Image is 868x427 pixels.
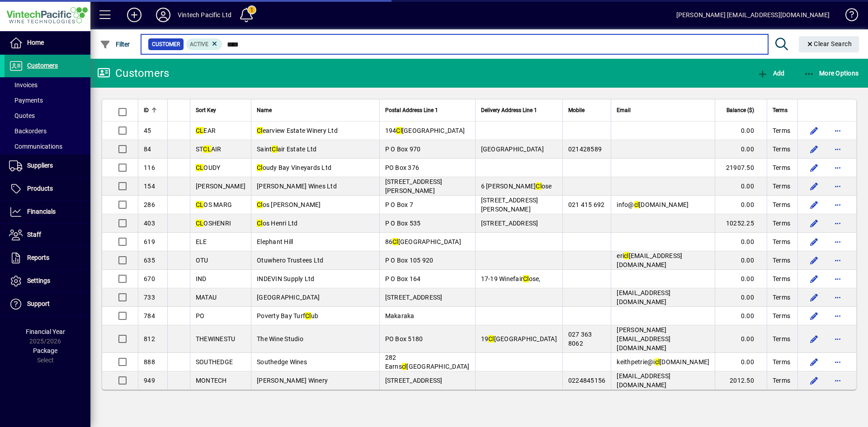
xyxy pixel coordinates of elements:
[385,145,421,153] span: P O Box 970
[144,220,155,227] span: 403
[807,373,821,388] button: Edit
[807,332,821,346] button: Edit
[257,105,272,115] span: Name
[726,105,754,115] span: Balance ($)
[257,294,320,301] span: [GEOGRAPHIC_DATA]
[655,358,660,366] em: cl
[27,39,44,46] span: Home
[773,311,790,320] span: Terms
[568,105,585,115] span: Mobile
[26,328,65,335] span: Financial Year
[715,140,766,159] td: 0.00
[807,253,821,267] button: Edit
[27,185,53,192] span: Products
[196,105,216,115] span: Sort Key
[839,2,857,31] a: Knowledge Base
[830,216,845,230] button: More options
[799,36,859,52] button: Clear
[617,105,631,115] span: Email
[196,220,204,227] em: CL
[5,108,90,123] a: Quotes
[536,183,542,190] em: Cl
[523,275,529,282] em: Cl
[144,105,162,115] div: ID
[802,65,861,81] button: More Options
[634,201,639,208] em: cl
[385,354,470,370] span: 282 Earns [GEOGRAPHIC_DATA]
[144,294,155,301] span: 733
[144,127,151,134] span: 45
[755,65,787,81] button: Add
[196,164,221,171] span: OUDY
[830,290,845,305] button: More options
[203,145,211,153] em: CL
[5,139,90,154] a: Communications
[830,373,845,388] button: More options
[830,235,845,249] button: More options
[257,358,307,366] span: Southedge Wines
[257,312,318,319] span: Poverty Bay Turf ub
[715,214,766,233] td: 10252.25
[385,127,465,134] span: 194 [GEOGRAPHIC_DATA]
[27,300,50,307] span: Support
[617,105,709,115] div: Email
[98,36,132,52] button: Filter
[385,257,434,264] span: P O Box 105 920
[5,32,90,54] a: Home
[721,105,762,115] div: Balance ($)
[773,256,790,265] span: Terms
[715,159,766,177] td: 21907.50
[272,145,278,153] em: Cl
[257,220,263,227] em: Cl
[196,127,216,134] span: EAR
[396,127,402,134] em: Cl
[5,224,90,246] a: Staff
[773,219,790,228] span: Terms
[385,312,415,319] span: Makaraka
[481,197,538,213] span: [STREET_ADDRESS][PERSON_NAME]
[5,155,90,177] a: Suppliers
[196,238,207,245] span: ELE
[385,294,443,301] span: [STREET_ADDRESS]
[715,325,766,353] td: 0.00
[385,377,443,384] span: [STREET_ADDRESS]
[773,293,790,302] span: Terms
[807,309,821,323] button: Edit
[807,179,821,193] button: Edit
[196,275,207,282] span: IND
[178,8,231,22] div: Vintech Pacific Ltd
[568,331,592,347] span: 027 363 8062
[807,197,821,212] button: Edit
[190,41,208,47] span: Active
[9,143,62,150] span: Communications
[257,238,293,245] span: Elephant Hill
[804,70,859,77] span: More Options
[830,123,845,138] button: More options
[149,7,178,23] button: Profile
[196,257,208,264] span: OTU
[5,77,90,93] a: Invoices
[807,123,821,138] button: Edit
[5,178,90,200] a: Products
[257,275,315,282] span: INDEVIN Supply Ltd
[392,238,398,245] em: Cl
[144,201,155,208] span: 286
[830,179,845,193] button: More options
[807,235,821,249] button: Edit
[257,201,321,208] span: os [PERSON_NAME]
[488,335,494,343] em: Cl
[568,377,606,384] span: 0224845156
[807,290,821,305] button: Edit
[715,233,766,251] td: 0.00
[196,201,204,208] em: CL
[385,220,421,227] span: P O Box 535
[5,293,90,315] a: Support
[481,335,557,343] span: 19 [GEOGRAPHIC_DATA]
[196,294,217,301] span: MATAU
[830,142,845,156] button: More options
[257,335,303,343] span: The Wine Studio
[617,201,689,208] span: info@ [DOMAIN_NAME]
[144,335,155,343] span: 812
[830,332,845,346] button: More options
[144,164,155,171] span: 116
